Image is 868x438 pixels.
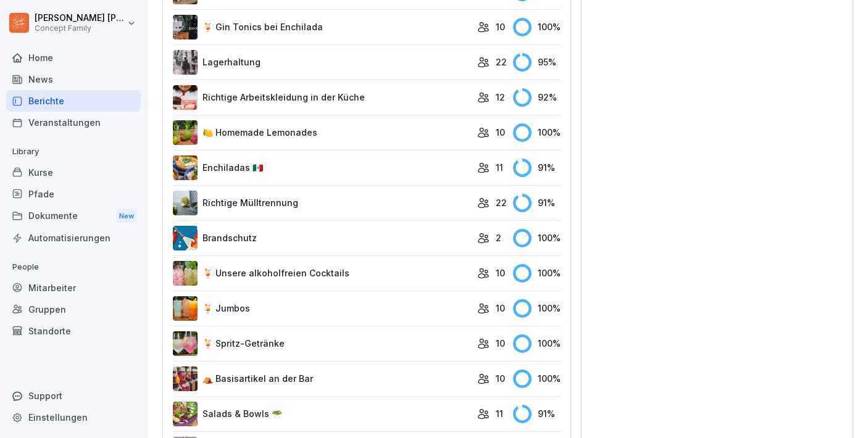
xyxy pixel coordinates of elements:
[496,372,505,385] p: 10
[173,226,471,250] a: Brandschutz
[6,205,141,228] div: Dokumente
[173,85,198,110] img: z1gxybulsott87c7gxmr5x83.png
[173,402,198,426] img: ls75ze3eqqw088sub283wg2c.png
[513,88,561,107] div: 92 %
[6,385,141,407] div: Support
[6,68,141,90] a: News
[116,209,137,223] div: New
[173,191,198,215] img: xi8ct5mhj8uiktd0s5gxztjb.png
[513,123,561,142] div: 100 %
[6,205,141,228] a: DokumenteNew
[6,90,141,112] a: Berichte
[173,226,198,250] img: b0iy7e1gfawqjs4nezxuanzk.png
[173,402,471,426] a: Salads & Bowls 🥗
[173,366,198,391] img: kzgtkzatues4yk7ltpqdk5v6.png
[513,405,561,423] div: 91 %
[6,257,141,277] p: People
[173,15,471,39] a: 🍹 Gin Tonics bei Enchilada
[173,296,198,321] img: gp8yz8fubia28krowm89m86w.png
[173,120,198,145] img: n016oyciffxfmh4r0rtivfah.png
[173,155,198,180] img: qc2jxsrm55a23j8yy7vsmqjq.png
[513,194,561,212] div: 91 %
[496,196,507,209] p: 22
[173,120,471,145] a: 🍋 Homemade Lemonades
[173,296,471,321] a: 🍹 Jumbos
[173,155,471,180] a: Enchiladas 🇲🇽
[6,112,141,133] a: Veranstaltungen
[6,183,141,205] a: Pfade
[496,91,505,104] p: 12
[513,229,561,247] div: 100 %
[513,299,561,318] div: 100 %
[6,407,141,428] a: Einstellungen
[173,50,471,75] a: Lagerhaltung
[496,407,503,420] p: 11
[173,331,471,356] a: 🍹 Spritz-Getränke
[6,142,141,162] p: Library
[496,126,505,139] p: 10
[6,227,141,249] a: Automatisierungen
[173,191,471,215] a: Richtige Mülltrennung
[513,18,561,36] div: 100 %
[496,20,505,33] p: 10
[496,267,505,279] p: 10
[6,277,141,299] a: Mitarbeiter
[173,261,198,286] img: rgcfxbbznutd525hy05jmr69.png
[35,24,125,33] p: Concept Family
[6,47,141,68] a: Home
[6,320,141,342] a: Standorte
[6,162,141,183] a: Kurse
[173,261,471,286] a: 🍹 Unsere alkoholfreien Cocktails
[513,53,561,72] div: 95 %
[173,366,471,391] a: ⛺️ Basisartikel an der Bar
[496,302,505,315] p: 10
[513,370,561,388] div: 100 %
[173,85,471,110] a: Richtige Arbeitskleidung in der Küche
[513,159,561,177] div: 91 %
[496,161,503,174] p: 11
[6,299,141,320] a: Gruppen
[173,15,198,39] img: maoychjol0y68h6dbmzspg8u.png
[513,334,561,353] div: 100 %
[496,231,501,244] p: 2
[496,337,505,350] p: 10
[513,264,561,283] div: 100 %
[173,331,198,356] img: ziedcepbdxyxdu318h8tgtzw.png
[173,50,198,75] img: v4csc243izno476fin1zpb11.png
[496,56,507,68] p: 22
[35,13,125,23] p: [PERSON_NAME] [PERSON_NAME]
